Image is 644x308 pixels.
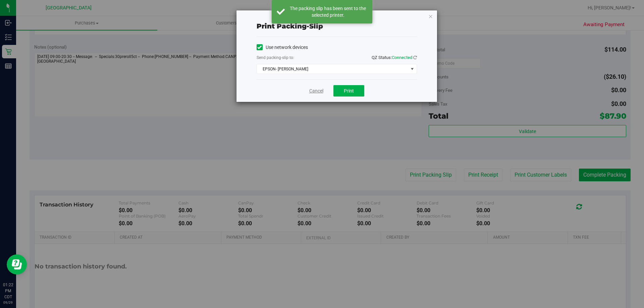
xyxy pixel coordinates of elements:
[257,64,408,74] span: EPSON- [PERSON_NAME]
[7,254,27,274] iframe: Resource center
[372,55,417,60] span: QZ Status:
[257,44,308,51] label: Use network devices
[309,87,323,95] a: Cancel
[257,55,294,61] label: Send packing-slip to:
[392,55,412,60] span: Connected
[288,5,367,18] div: The packing slip has been sent to the selected printer.
[257,22,323,30] span: Print packing-slip
[408,64,416,74] span: select
[333,85,364,97] button: Print
[344,88,354,94] span: Print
